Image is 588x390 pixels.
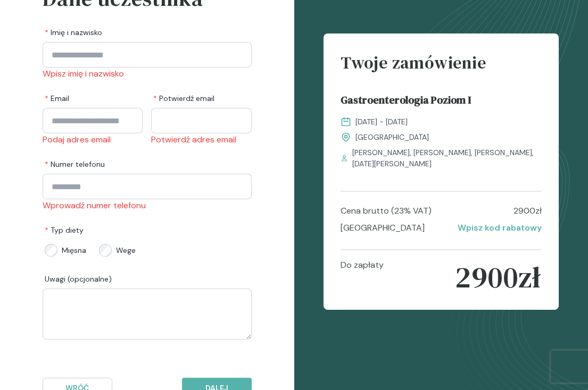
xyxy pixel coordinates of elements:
[116,245,136,256] span: Wege
[43,133,143,146] p: Podaj adres email
[45,274,112,284] span: Uwagi (opcjonalne)
[341,222,425,234] p: [GEOGRAPHIC_DATA]
[341,92,471,112] span: Gastroenterologia Poziom I
[62,245,86,256] span: Mięsna
[45,159,105,169] span: Numer telefonu
[43,67,252,80] p: Wpisz imię i nazwisko
[45,225,84,235] span: Typ diety
[45,244,57,257] input: Mięsna
[355,132,429,143] span: [GEOGRAPHIC_DATA]
[341,259,384,296] p: Do zapłaty
[43,174,252,199] input: Numer telefonu
[43,199,252,212] p: Wprowadź numer telefonu
[151,108,251,133] input: Potwierdź email
[45,93,69,104] span: Email
[153,93,214,104] span: Potwierdź email
[43,108,143,133] input: Email
[355,116,408,128] span: [DATE] - [DATE]
[341,92,542,112] a: Gastroenterologia Poziom I
[514,205,542,217] p: 2900 zł
[99,244,112,257] input: Wege
[43,42,252,67] input: Imię i nazwisko
[352,147,542,169] span: [PERSON_NAME], [PERSON_NAME], [PERSON_NAME], [DATE][PERSON_NAME]
[341,50,542,83] h4: Twoje zamówienie
[341,205,432,217] p: Cena brutto (23% VAT)
[458,222,542,234] p: Wpisz kod rabatowy
[455,259,541,296] p: 2900 zł
[45,27,102,38] span: Imię i nazwisko
[151,133,251,146] p: Potwierdź adres email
